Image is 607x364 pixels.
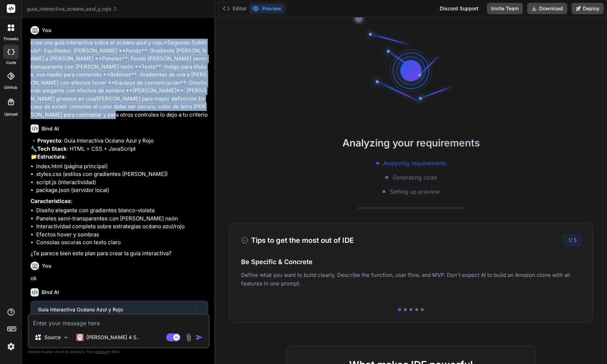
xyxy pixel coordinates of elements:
[487,3,523,14] button: Invite Team
[37,145,67,152] strong: Tech Stack
[42,262,52,269] h6: You
[390,187,440,196] span: Setting up preview
[31,197,208,205] p: :
[5,341,17,353] img: settings
[27,5,118,12] span: guía_interactiva_océano_azul_y_rojo
[383,159,446,167] span: Analyzing requirements
[36,178,208,187] li: script.js (interactividad)
[36,207,208,215] li: Diseño elegante con gradientes blanco-violeta
[241,235,354,246] h3: Tips to get the most out of IDE
[38,306,189,313] div: Guía Interactiva Océano Azul y Rojo
[36,223,208,231] li: Interactividad completa sobre estrategias océano azul/rojo
[574,237,576,243] span: 5
[31,39,208,119] p: crea una guía interactiva sobre el océano azul y rojo,*Segundo Subtitulo*: Facilitador: [PERSON_N...
[28,348,210,355] p: Always double-check its answers. Your in Bind
[241,257,581,267] h4: Be Specific & Concrete
[31,250,208,258] p: ¿Te parece bien este plan para crear la guía interactiva?
[37,137,61,144] strong: Proyecto
[4,85,17,91] label: GitHub
[527,3,567,14] button: Download
[42,27,52,34] h6: You
[44,334,61,341] p: Source
[220,4,249,14] button: Editor
[4,111,18,117] label: Upload
[185,333,193,342] img: attachment
[37,153,65,160] strong: Estructura
[95,349,108,354] span: privacy
[36,162,208,171] li: index.html (página principal)
[86,334,139,341] p: [PERSON_NAME] 4 S..
[36,239,208,247] li: Consolas oscuras con texto claro
[215,135,607,150] h2: Analyzing your requirements
[31,198,71,204] strong: Características
[36,215,208,223] li: Paneles semi-transparentes con [PERSON_NAME] neón
[6,60,16,66] label: code
[564,235,581,246] div: /
[435,3,483,14] div: Discord Support
[196,334,203,341] img: icon
[3,36,18,42] label: threads
[36,231,208,239] li: Efectos hover y sombras
[36,170,208,178] li: styles.css (estilos con gradientes [PERSON_NAME])
[76,334,83,341] img: Claude 4 Sonnet
[42,289,59,296] h6: Bind AI
[31,137,208,161] p: 🔹 : Guía Interactiva Océano Azul y Rojo 🔧 : HTML + CSS + JavaScript 📁 :
[568,237,570,243] span: 1
[31,274,208,283] p: ok
[249,4,284,14] button: Preview
[392,173,437,182] span: Generating code
[571,3,604,14] button: Deploy
[36,186,208,194] li: package.json (servidor local)
[63,334,69,341] img: Pick Models
[42,125,59,132] h6: Bind AI
[31,301,196,325] button: Guía Interactiva Océano Azul y RojoClick to open Workbench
